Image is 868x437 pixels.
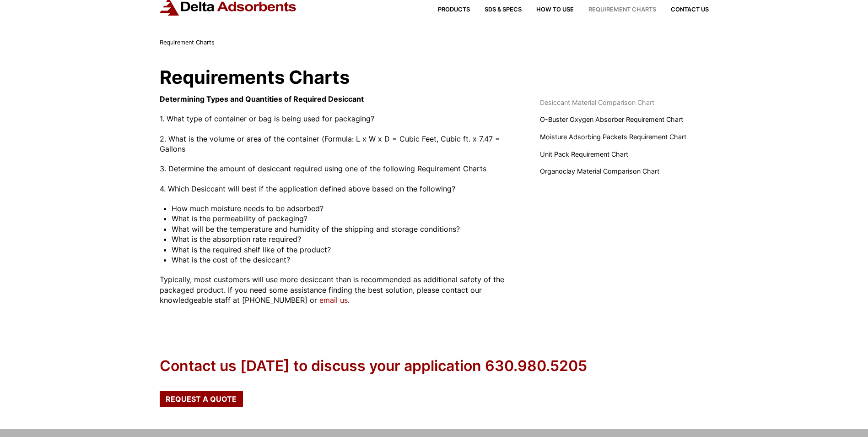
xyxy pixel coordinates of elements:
a: How to Use [522,7,574,13]
strong: Determining Types and Quantities of Required Desiccant [160,94,364,104]
a: SDS & SPECS [470,7,522,13]
span: Request a Quote [166,395,237,403]
li: How much moisture needs to be adsorbed? [172,203,518,213]
a: Products [423,7,470,13]
a: Unit Pack Requirement Chart [540,149,628,159]
li: What is the absorption rate required? [172,234,518,244]
p: 1. What type of container or bag is being used for packaging? [160,114,518,124]
a: Desiccant Material Comparison Chart [540,98,654,108]
span: Requirement Charts [588,7,656,13]
li: What is the cost of the desiccant? [172,255,518,265]
span: Products [438,7,470,13]
p: Typically, most customers will use more desiccant than is recommended as additional safety of the... [160,274,518,305]
li: What is the permeability of packaging? [172,213,518,224]
span: Contact Us [671,7,709,13]
li: What will be the temperature and humidity of the shipping and storage conditions? [172,224,518,234]
p: 3. Determine the amount of desiccant required using one of the following Requirement Charts [160,164,518,174]
a: Moisture Adsorbing Packets Requirement Chart [540,132,686,142]
a: O-Buster Oxygen Absorber Requirement Chart [540,115,683,125]
a: Request a Quote [160,391,243,406]
p: 2. What is the volume or area of the container (Formula: L x W x D = Cubic Feet, Cubic ft. x 7.47... [160,134,518,154]
p: 4. Which Desiccant will best if the application defined above based on the following? [160,184,518,194]
h1: Requirements Charts [160,68,709,87]
span: How to Use [536,7,574,13]
li: What is the required shelf like of the product? [172,245,518,255]
a: Contact Us [656,7,709,13]
span: Requirement Charts [160,39,215,46]
span: SDS & SPECS [485,7,522,13]
a: email us [319,295,348,305]
a: Organoclay Material Comparison Chart [540,166,659,176]
a: Requirement Charts [574,7,656,13]
div: Contact us [DATE] to discuss your application 630.980.5205 [160,356,587,377]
